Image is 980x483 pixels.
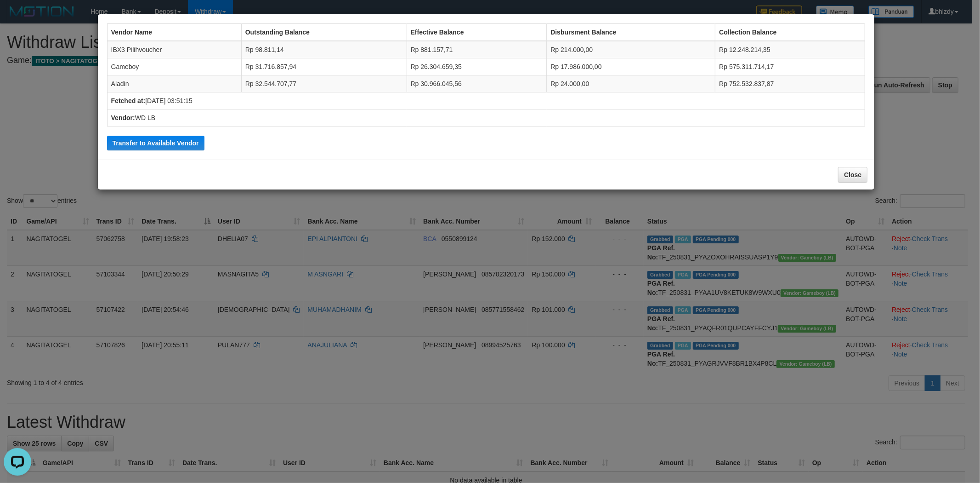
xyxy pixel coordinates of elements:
button: Transfer to Available Vendor [107,136,204,150]
td: Rp 30.966.045,56 [407,75,547,92]
th: Vendor Name [107,24,241,41]
td: Rp 575.311.714,17 [715,58,865,75]
td: Rp 26.304.659,35 [407,58,547,75]
th: Collection Balance [715,24,865,41]
td: Rp 24.000,00 [547,75,715,92]
td: Rp 31.716.857,94 [241,58,407,75]
td: WD LB [107,109,865,126]
td: IBX3 Pilihvoucher [107,41,241,58]
td: Rp 12.248.214,35 [715,41,865,58]
td: Aladin [107,75,241,92]
td: Rp 881.157,71 [407,41,547,58]
td: Gameboy [107,58,241,75]
td: Rp 17.986.000,00 [547,58,715,75]
button: Close [838,167,867,183]
th: Effective Balance [407,24,547,41]
b: Fetched at: [111,97,146,104]
td: Rp 752.532.837,87 [715,75,865,92]
th: Disbursment Balance [547,24,715,41]
td: [DATE] 03:51:15 [107,92,865,109]
b: Vendor: [111,114,135,121]
td: Rp 214.000,00 [547,41,715,58]
td: Rp 32.544.707,77 [241,75,407,92]
th: Outstanding Balance [241,24,407,41]
button: Open LiveChat chat widget [4,4,31,31]
td: Rp 98.811,14 [241,41,407,58]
